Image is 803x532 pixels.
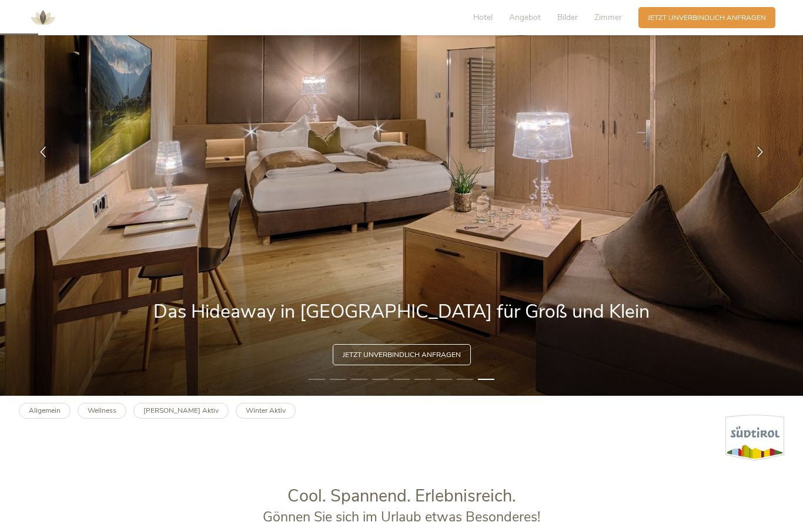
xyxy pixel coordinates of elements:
span: Hotel [473,12,493,23]
span: Bilder [557,12,578,23]
span: Jetzt unverbindlich anfragen [343,350,461,360]
b: [PERSON_NAME] Aktiv [143,406,219,415]
span: Gönnen Sie sich im Urlaub etwas Besonderes! [263,508,540,526]
a: [PERSON_NAME] Aktiv [133,403,229,419]
span: Zimmer [594,12,622,23]
img: Südtirol [725,415,784,461]
b: Wellness [88,406,116,415]
a: Winter Aktiv [236,403,296,419]
span: Angebot [509,12,541,23]
span: Cool. Spannend. Erlebnisreich. [287,484,516,507]
b: Allgemein [29,406,61,415]
a: Wellness [78,403,126,419]
a: Allgemein [19,403,71,419]
span: Jetzt unverbindlich anfragen [648,13,766,23]
b: Winter Aktiv [246,406,286,415]
a: AMONTI & LUNARIS Wellnessresort [25,14,61,21]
